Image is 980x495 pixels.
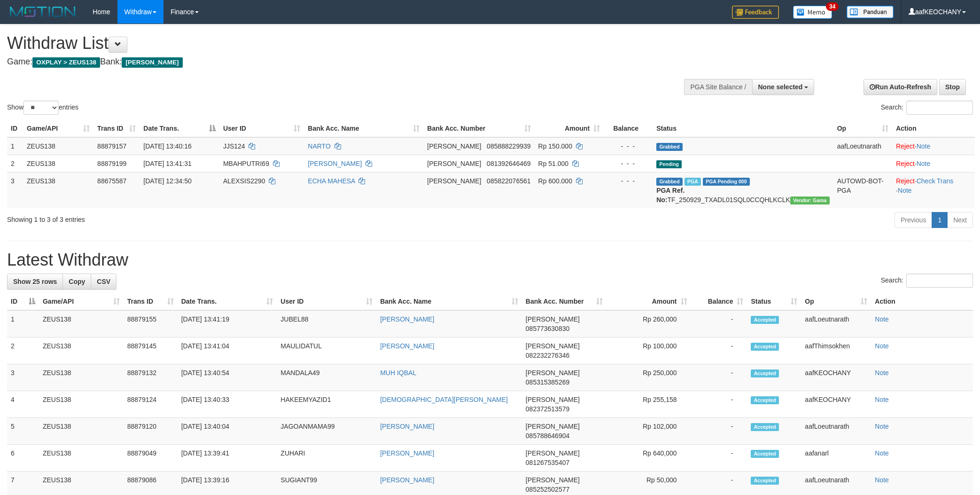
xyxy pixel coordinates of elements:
th: Action [871,293,973,310]
a: [PERSON_NAME] [380,449,434,457]
td: 88879120 [124,418,178,445]
label: Search: [881,101,973,115]
td: Rp 255,158 [607,391,691,418]
a: [PERSON_NAME] [380,342,434,350]
td: · [892,137,975,155]
td: ZEUS138 [23,172,93,208]
td: 2 [7,155,23,172]
span: 34 [826,2,839,11]
a: Note [898,187,912,194]
a: Note [917,160,931,167]
span: Marked by aafpengsreynich [684,178,701,186]
th: Bank Acc. Number: activate to sort column ascending [423,120,534,137]
td: · [892,155,975,172]
img: Feedback.jpg [732,6,779,19]
a: Run Auto-Refresh [863,79,937,95]
td: - [691,310,747,338]
td: ZEUS138 [23,137,93,155]
a: Check Trans [917,177,954,185]
a: 1 [932,212,948,228]
td: TF_250929_TXADL01SQL0CCQHLKCLK [653,172,833,208]
td: - [691,445,747,471]
td: [DATE] 13:40:33 [178,391,277,418]
td: [DATE] 13:39:41 [178,445,277,471]
span: Grabbed [656,178,683,186]
span: [PERSON_NAME] [526,369,580,377]
span: 88675587 [97,177,126,185]
td: [DATE] 13:41:19 [178,310,277,338]
a: Note [875,369,889,377]
td: ZEUS138 [39,310,124,338]
img: Button%20Memo.svg [793,6,832,19]
a: Previous [894,212,932,228]
span: Copy 085773630830 to clipboard [526,325,569,332]
a: Show 25 rows [7,274,63,290]
td: ZEUS138 [39,338,124,364]
td: MAULIDATUL [277,338,376,364]
th: Status [653,120,833,137]
td: aafLoeutnarath [833,137,892,155]
label: Search: [881,274,973,288]
span: [PERSON_NAME] [122,57,182,68]
th: ID [7,120,23,137]
th: User ID: activate to sort column ascending [277,293,376,310]
span: Copy 085252502577 to clipboard [526,486,569,493]
span: Accepted [751,343,779,351]
img: MOTION_logo.png [7,5,78,19]
span: JJS124 [223,142,245,150]
a: Reject [896,160,915,167]
h4: Game: Bank: [7,57,644,67]
a: Reject [896,142,915,150]
span: Accepted [751,423,779,431]
span: Grabbed [656,143,683,151]
a: ECHA MAHESA [308,177,355,185]
td: 88879145 [124,338,178,364]
td: Rp 250,000 [607,364,691,391]
td: aafLoeutnarath [801,310,871,338]
span: Accepted [751,477,779,485]
span: Copy 081267535407 to clipboard [526,459,569,466]
div: - - - [607,159,649,168]
td: 88879132 [124,364,178,391]
td: [DATE] 13:41:04 [178,338,277,364]
a: Note [875,315,889,323]
span: [PERSON_NAME] [526,449,580,457]
th: Trans ID: activate to sort column ascending [124,293,178,310]
td: ZEUS138 [39,364,124,391]
span: Rp 51.000 [538,160,569,167]
td: Rp 640,000 [607,445,691,471]
td: 1 [7,137,23,155]
td: 3 [7,172,23,208]
a: Note [917,142,931,150]
th: Bank Acc. Name: activate to sort column ascending [304,120,423,137]
th: Op: activate to sort column ascending [801,293,871,310]
td: ZEUS138 [39,391,124,418]
td: - [691,364,747,391]
span: [DATE] 13:41:31 [143,160,191,167]
b: PGA Ref. No: [656,187,684,204]
td: 88879155 [124,310,178,338]
span: MBAHPUTRI69 [223,160,269,167]
label: Show entries [7,101,78,115]
th: Amount: activate to sort column ascending [607,293,691,310]
a: Stop [939,79,966,95]
span: CSV [97,278,110,285]
a: CSV [91,274,117,290]
td: aafThimsokhen [801,338,871,364]
td: 1 [7,310,39,338]
td: 2 [7,338,39,364]
span: Copy 085788646904 to clipboard [526,432,569,440]
span: [PERSON_NAME] [526,342,580,350]
span: Accepted [751,450,779,458]
a: Note [875,396,889,403]
td: 3 [7,364,39,391]
td: JUBEL88 [277,310,376,338]
td: 4 [7,391,39,418]
td: aafanarl [801,445,871,471]
a: [PERSON_NAME] [380,476,434,484]
span: Copy 082232276346 to clipboard [526,352,569,359]
th: Date Trans.: activate to sort column ascending [178,293,277,310]
th: Game/API: activate to sort column ascending [23,120,93,137]
td: ZEUS138 [23,155,93,172]
td: ZUHARI [277,445,376,471]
